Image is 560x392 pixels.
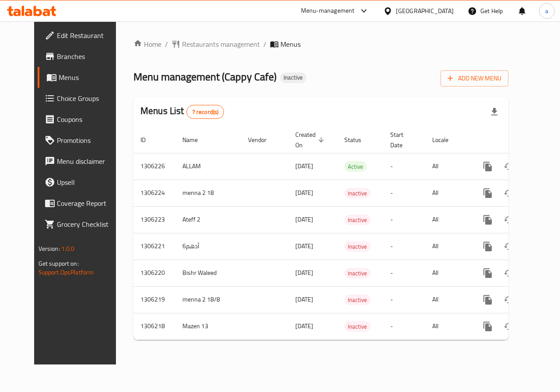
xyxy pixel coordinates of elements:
a: Menus [38,67,128,88]
td: All [425,206,470,233]
span: Upsell [57,177,121,187]
li: / [263,39,266,49]
span: Created On [295,129,327,150]
button: more [477,263,498,284]
span: Inactive [344,268,371,278]
span: Edit Restaurant [57,30,121,41]
span: Name [182,135,209,145]
span: Inactive [280,74,306,81]
button: more [477,183,498,204]
span: Add New Menu [448,73,501,84]
td: - [383,286,425,313]
a: Branches [38,46,128,67]
h2: Menus List [140,104,224,119]
span: Get support on: [38,258,79,269]
div: Inactive [344,295,371,305]
span: [DATE] [295,214,313,225]
div: Inactive [280,73,306,83]
span: Inactive [344,215,371,225]
td: 1306218 [133,313,175,340]
span: Inactive [344,322,371,332]
div: Export file [484,101,505,122]
td: All [425,286,470,313]
a: Coupons [38,109,128,130]
a: Restaurants management [171,39,260,49]
button: more [477,156,498,177]
span: Restaurants management [182,39,260,49]
span: Version: [38,243,60,254]
td: 1306223 [133,206,175,233]
li: / [165,39,168,49]
span: Choice Groups [57,93,121,104]
span: Grocery Checklist [57,219,121,229]
span: Inactive [344,188,371,198]
div: [GEOGRAPHIC_DATA] [396,6,454,16]
td: menna 2 18 [175,180,241,206]
div: Inactive [344,268,371,278]
button: Change Status [498,236,519,257]
a: Grocery Checklist [38,214,128,235]
span: [DATE] [295,267,313,278]
span: ID [140,135,157,145]
span: [DATE] [295,187,313,198]
span: Locale [432,135,460,145]
td: - [383,153,425,180]
div: Active [344,161,367,172]
td: - [383,180,425,206]
a: Home [133,39,161,49]
span: Coupons [57,114,121,125]
td: All [425,153,470,180]
td: 1306221 [133,233,175,260]
td: 1306226 [133,153,175,180]
span: [DATE] [295,160,313,172]
span: Vendor [248,135,278,145]
td: All [425,180,470,206]
button: more [477,236,498,257]
td: 1306219 [133,286,175,313]
span: Menus [280,39,301,49]
td: أدهم6 [175,233,241,260]
td: All [425,260,470,286]
span: Coverage Report [57,198,121,208]
button: Change Status [498,156,519,177]
a: Upsell [38,172,128,193]
span: Promotions [57,135,121,146]
td: All [425,313,470,340]
td: ALLAM [175,153,241,180]
td: - [383,260,425,286]
span: Branches [57,51,121,62]
td: All [425,233,470,260]
td: - [383,206,425,233]
span: a [545,6,548,16]
button: Add New Menu [441,70,508,87]
button: more [477,316,498,337]
span: 7 record(s) [187,108,224,116]
span: Menu disclaimer [57,156,121,167]
td: - [383,233,425,260]
span: Start Date [390,129,415,150]
span: [DATE] [295,240,313,252]
a: Support.OpsPlatform [38,267,94,278]
span: Menus [59,72,121,83]
span: Status [344,135,373,145]
span: Menu management ( Cappy Cafe ) [133,67,276,87]
button: Change Status [498,209,519,230]
div: Inactive [344,215,371,225]
button: more [477,289,498,310]
span: [DATE] [295,320,313,332]
a: Choice Groups [38,88,128,109]
button: more [477,209,498,230]
a: Coverage Report [38,193,128,214]
span: [DATE] [295,294,313,305]
td: 1306220 [133,260,175,286]
td: Ateff 2 [175,206,241,233]
div: Inactive [344,321,371,332]
div: Inactive [344,241,371,252]
span: Active [344,162,367,172]
td: Mazen 13 [175,313,241,340]
span: Inactive [344,295,371,305]
span: 1.0.0 [61,243,75,254]
button: Change Status [498,183,519,204]
button: Change Status [498,316,519,337]
button: Change Status [498,263,519,284]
